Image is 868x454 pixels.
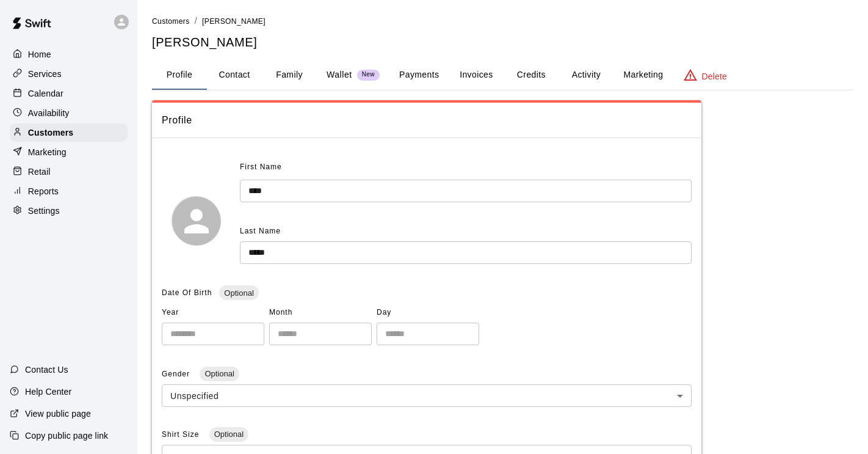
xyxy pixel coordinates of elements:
[28,48,51,60] p: Home
[152,16,190,26] a: Customers
[152,60,853,90] div: basic tabs example
[10,143,128,161] a: Marketing
[28,107,70,119] p: Availability
[240,158,282,177] span: First Name
[25,408,91,420] p: View public page
[262,60,317,90] button: Family
[10,84,128,103] a: Calendar
[162,112,692,128] span: Profile
[219,288,258,298] span: Optional
[702,70,727,82] p: Delete
[162,303,264,323] span: Year
[10,202,128,220] a: Settings
[162,370,192,378] span: Gender
[25,364,68,376] p: Contact Us
[25,386,71,398] p: Help Center
[10,104,128,122] a: Availability
[28,166,51,178] p: Retail
[357,71,380,79] span: New
[449,60,504,90] button: Invoices
[162,384,692,407] div: Unspecified
[28,68,62,80] p: Services
[28,185,59,197] p: Reports
[10,123,128,142] a: Customers
[162,288,212,297] span: Date Of Birth
[377,303,479,323] span: Day
[202,17,266,26] span: [PERSON_NAME]
[195,15,197,27] li: /
[152,15,853,28] nav: breadcrumb
[28,126,73,139] p: Customers
[10,163,128,181] a: Retail
[504,60,559,90] button: Credits
[327,68,352,81] p: Wallet
[240,227,281,235] span: Last Name
[28,205,60,217] p: Settings
[162,430,202,439] span: Shirt Size
[200,369,239,378] span: Optional
[269,303,372,323] span: Month
[152,34,853,51] h5: [PERSON_NAME]
[28,146,67,158] p: Marketing
[152,17,190,26] span: Customers
[209,430,248,439] span: Optional
[152,60,207,90] button: Profile
[10,65,128,83] a: Services
[613,60,673,90] button: Marketing
[389,60,449,90] button: Payments
[10,182,128,200] a: Reports
[10,45,128,64] a: Home
[25,430,108,442] p: Copy public page link
[559,60,613,90] button: Activity
[28,87,63,100] p: Calendar
[207,60,262,90] button: Contact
